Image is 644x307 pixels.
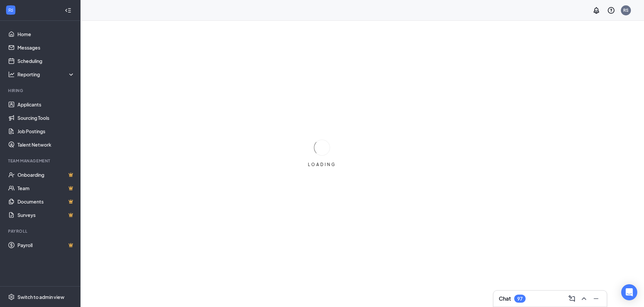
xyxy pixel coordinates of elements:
a: Talent Network [17,138,75,151]
button: ChevronUp [579,293,589,304]
div: Hiring [8,88,73,93]
svg: Analysis [8,71,15,78]
button: Minimize [591,293,601,304]
a: DocumentsCrown [17,195,75,208]
svg: Settings [8,294,15,300]
button: ComposeMessage [567,293,577,304]
svg: Collapse [65,7,71,14]
a: OnboardingCrown [17,168,75,181]
svg: Minimize [592,295,600,303]
div: Open Intercom Messenger [621,284,637,300]
a: Job Postings [17,125,75,138]
a: Home [17,27,75,41]
a: PayrollCrown [17,238,75,252]
svg: ComposeMessage [568,295,576,303]
h3: Chat [499,295,511,302]
svg: Notifications [592,6,600,14]
svg: WorkstreamLogo [7,7,14,13]
a: Scheduling [17,54,75,68]
div: Payroll [8,228,73,234]
svg: QuestionInfo [607,6,615,14]
div: LOADING [305,162,339,167]
div: Switch to admin view [17,294,64,300]
div: Team Management [8,158,73,164]
a: Sourcing Tools [17,111,75,125]
svg: ChevronUp [580,295,588,303]
div: RS [623,7,629,13]
a: Messages [17,41,75,54]
a: SurveysCrown [17,208,75,222]
div: Reporting [17,71,75,78]
a: Applicants [17,98,75,111]
a: TeamCrown [17,181,75,195]
div: 97 [517,296,523,302]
